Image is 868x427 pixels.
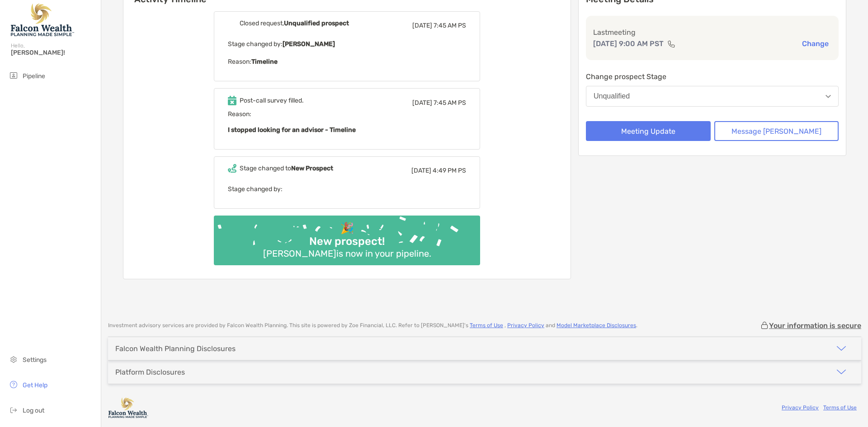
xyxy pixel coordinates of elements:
[259,248,435,259] div: [PERSON_NAME] is now in your pipeline.
[799,39,831,48] button: Change
[214,216,480,258] img: Confetti
[23,381,47,389] span: Get Help
[434,22,466,29] span: 7:45 AM PS
[251,58,278,66] b: Timeline
[23,356,47,364] span: Settings
[291,164,333,172] b: New Prospect
[836,343,847,354] img: icon arrow
[283,40,335,48] b: [PERSON_NAME]
[8,70,19,81] img: pipeline icon
[434,99,466,107] span: 7:45 AM PS
[836,366,847,377] img: icon arrow
[433,167,466,174] span: 4:49 PM PS
[586,71,839,82] p: Change prospect Stage
[240,164,333,172] div: Stage changed to
[11,4,74,36] img: Falcon Wealth Planning Logo
[337,222,358,235] div: 🎉
[228,164,236,173] img: Event icon
[108,398,149,418] img: company logo
[782,404,819,411] a: Privacy Policy
[593,27,831,38] p: Last meeting
[667,40,675,47] img: communication type
[23,407,44,414] span: Log out
[228,183,466,195] p: Stage changed by:
[228,96,236,105] img: Event icon
[228,38,466,50] p: Stage changed by:
[115,368,185,376] div: Platform Disclosures
[23,72,45,80] span: Pipeline
[594,92,630,100] div: Unqualified
[240,19,349,27] div: Closed request,
[284,19,349,27] b: Unqualified prospect
[8,354,19,365] img: settings icon
[470,322,503,328] a: Terms of Use
[228,19,236,28] img: Event icon
[412,22,432,29] span: [DATE]
[8,379,19,390] img: get-help icon
[228,126,356,134] b: I stopped looking for an advisor - Timeline
[507,322,544,328] a: Privacy Policy
[240,97,304,104] div: Post-call survey filled.
[306,235,388,248] div: New prospect!
[8,404,19,415] img: logout icon
[557,322,636,328] a: Model Marketplace Disclosures
[586,86,839,107] button: Unqualified
[769,321,861,330] p: Your information is secure
[826,95,831,98] img: Open dropdown arrow
[412,99,432,107] span: [DATE]
[108,322,637,329] p: Investment advisory services are provided by Falcon Wealth Planning . This site is powered by Zoe...
[586,121,711,141] button: Meeting Update
[11,49,95,56] span: [PERSON_NAME]!
[411,167,431,174] span: [DATE]
[228,110,466,136] span: Reason:
[115,344,236,353] div: Falcon Wealth Planning Disclosures
[714,121,839,141] button: Message [PERSON_NAME]
[228,56,466,67] p: Reason:
[593,38,664,49] p: [DATE] 9:00 AM PST
[823,404,857,411] a: Terms of Use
